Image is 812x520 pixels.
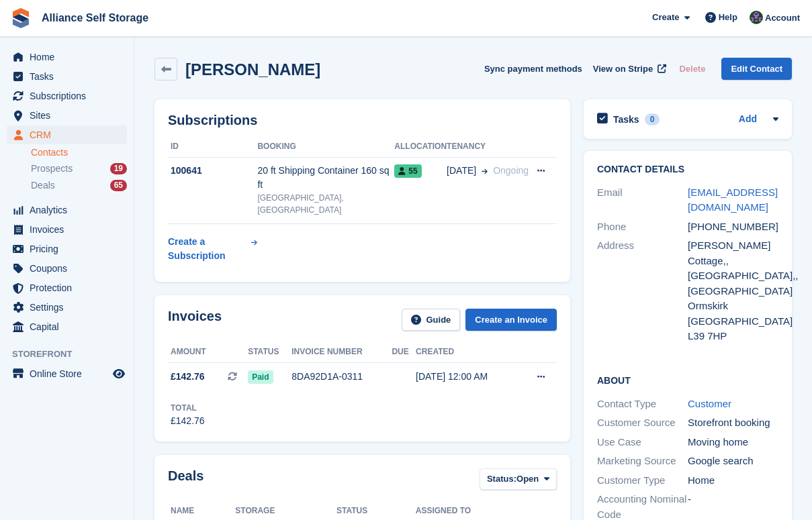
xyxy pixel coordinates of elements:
a: View on Stripe [588,58,669,80]
a: menu [7,259,127,278]
div: 19 [110,163,127,174]
div: [PHONE_NUMBER] [688,219,778,235]
a: [EMAIL_ADDRESS][DOMAIN_NAME] [688,187,778,213]
span: £142.76 [171,370,205,384]
th: ID [168,136,257,158]
a: menu [7,240,127,258]
span: Storefront [12,348,134,361]
span: Settings [30,298,110,317]
h2: [PERSON_NAME] [185,60,320,79]
span: Sites [30,106,110,125]
div: 20 ft Shipping Container 160 sq ft [257,164,394,192]
span: Protection [30,278,110,297]
div: Storefront booking [688,415,778,431]
a: menu [7,317,127,336]
span: Help [719,11,737,24]
a: Add [739,112,757,127]
th: Booking [257,136,394,158]
span: [DATE] [447,164,476,178]
a: Create an Invoice [465,309,557,331]
th: Created [416,342,517,363]
div: 65 [110,180,127,191]
div: 0 [645,113,660,125]
button: Delete [674,58,711,80]
span: Open [516,472,539,486]
span: Prospects [31,162,73,175]
h2: Tasks [613,113,639,125]
a: Alliance Self Storage [36,7,154,29]
div: [PERSON_NAME] Cottage,, [GEOGRAPHIC_DATA],, [GEOGRAPHIC_DATA] [688,238,778,299]
div: Ormskirk [688,299,778,314]
a: menu [7,220,127,239]
a: menu [7,87,127,105]
th: Due [392,342,416,363]
span: Capital [30,317,110,336]
span: Subscriptions [30,87,110,105]
div: [GEOGRAPHIC_DATA] [688,314,778,329]
a: Preview store [111,366,127,382]
span: Online Store [30,364,110,383]
th: Allocation [394,136,447,158]
a: Deals 65 [31,178,127,193]
div: Phone [597,219,688,235]
img: stora-icon-8386f47178a22dfd0bd8f6a31ec36ba5ce8667c1dd55bd0f319d3a0aa187defe.svg [11,8,31,28]
a: Prospects 19 [31,162,127,176]
span: Invoices [30,220,110,239]
span: Create [652,11,679,24]
a: Guide [402,309,461,331]
span: Coupons [30,259,110,278]
span: Paid [248,370,273,384]
a: Create a Subscription [168,229,257,268]
div: 8DA92D1A-0311 [291,370,392,384]
a: menu [7,48,127,66]
span: Ongoing [493,165,529,176]
div: Create a Subscription [168,235,249,263]
th: Status [248,342,291,363]
th: Tenancy [447,136,529,158]
a: menu [7,278,127,297]
span: 55 [394,164,421,178]
div: Home [688,473,778,488]
div: L39 7HP [688,329,778,344]
a: menu [7,106,127,125]
div: Customer Type [597,473,688,488]
h2: Invoices [168,309,222,331]
a: Customer [688,398,731,409]
div: Contact Type [597,397,688,412]
h2: Subscriptions [168,113,557,128]
span: Status: [487,472,516,486]
span: Home [30,48,110,66]
span: CRM [30,125,110,144]
div: 100641 [168,164,257,178]
span: Pricing [30,240,110,258]
a: Edit Contact [721,58,792,80]
span: Tasks [30,67,110,86]
a: menu [7,67,127,86]
span: View on Stripe [593,62,653,76]
div: Customer Source [597,415,688,431]
div: [GEOGRAPHIC_DATA], [GEOGRAPHIC_DATA] [257,192,394,216]
div: Moving home [688,435,778,450]
div: Google search [688,454,778,469]
h2: Contact Details [597,164,778,175]
h2: Deals [168,468,204,493]
div: £142.76 [171,414,205,428]
span: Account [765,11,800,25]
a: menu [7,125,127,144]
a: menu [7,364,127,383]
h2: About [597,373,778,386]
a: menu [7,201,127,219]
img: Romilly Norton [750,11,763,24]
span: Analytics [30,201,110,219]
div: Total [171,402,205,414]
a: Contacts [31,146,127,159]
button: Status: Open [480,468,557,490]
th: Amount [168,342,248,363]
th: Invoice number [291,342,392,363]
button: Sync payment methods [484,58,582,80]
div: Use Case [597,435,688,450]
div: Marketing Source [597,454,688,469]
div: Email [597,185,688,215]
span: Deals [31,179,55,192]
div: Address [597,238,688,344]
